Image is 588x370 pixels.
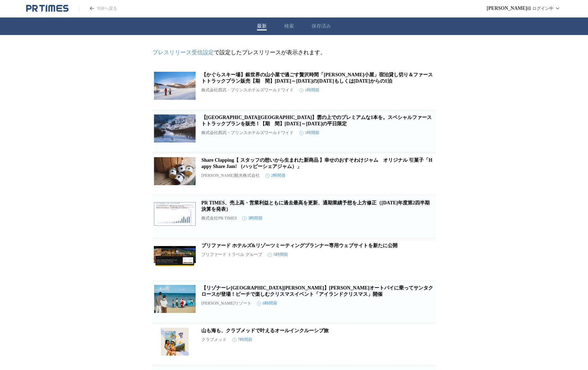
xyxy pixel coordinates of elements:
[201,337,227,343] p: クラブメッド
[201,243,397,248] a: プリファード ホテルズ&リゾーツミーティングプランナー専用ウェブサイトを新たに公開
[154,114,196,142] img: 【六日町八海山スキー場】雲の上でのプレミアムな1本を。スペシャルファーストトラックプランを販売！【期 間】2026年1月13日(火)～2月13日(金)の平日限定
[257,23,267,29] button: 最新
[265,173,286,179] time: 2時間前
[284,23,294,29] button: 検索
[154,200,196,228] img: PR TIMES、売上高・営業利益ともに過去最高を更新、通期業績予想を上方修正（2025年度第2四半期決算を発表）
[242,215,263,221] time: 3時間前
[154,157,196,185] img: Share Clapping【 スタッフの想いから生まれた新商品 】幸せのおすそわけジャム オリジナル 引菓子「Happy Share Jam! （ハッピーシェアジャム）」
[201,200,430,212] a: PR TIMES、売上高・営業利益ともに過去最高を更新、通期業績予想を上方修正（[DATE]年度第2四半期決算を発表）
[201,328,329,333] a: 山も海も、クラブメッドで叶えるオールインクルーシブ旅
[299,87,320,93] time: 1時間前
[201,173,260,179] p: [PERSON_NAME]観光株式会社
[26,4,69,13] a: PR TIMESのトップページはこちら
[201,72,433,84] a: 【かぐらスキー場】銀世界の山小屋で過ごす贅沢時間「[PERSON_NAME]小屋」宿泊貸し切り＆ファーストトラックプラン販売【期 間】[DATE]～[DATE]の[DATE]もしくは[DATE]...
[201,285,433,297] a: 【リゾナーレ[GEOGRAPHIC_DATA][PERSON_NAME]】[PERSON_NAME]オートバイに乗ってサンタクロースが登場！ビーチで楽しむクリスマスイベント「アイランドクリスマス」開催
[311,23,331,29] button: 保存済み
[154,285,196,313] img: 【リゾナーレ小浜島】水上オートバイに乗ってサンタクロースが登場！ビーチで楽しむクリスマスイベント「アイランドクリスマス」開催
[268,252,288,258] time: 5時間前
[201,158,432,169] a: Share Clapping【 スタッフの想いから生まれた新商品 】幸せのおすそわけジャム オリジナル 引菓子「Happy Share Jam! （ハッピーシェアジャム）」
[201,252,262,258] p: プリファード トラベル グループ
[201,300,251,306] p: [PERSON_NAME]リゾート
[299,130,320,136] time: 1時間前
[154,72,196,100] img: 【かぐらスキー場】銀世界の山小屋で過ごす贅沢時間「和田小屋」宿泊貸し切り＆ファーストトラックプラン販売【期 間】2026年1月13日(火)～3月25日(水)の火曜日もしくは水曜日からの1泊
[201,87,294,93] p: 株式会社西武・プリンスホテルズワールドワイド
[152,49,436,56] p: で設定したプレスリリースが表示されます。
[154,243,196,271] img: プリファード ホテルズ&リゾーツミーティングプランナー専用ウェブサイトを新たに公開
[152,49,214,55] a: プレスリリース受信設定
[257,300,277,306] time: 6時間前
[154,328,196,356] img: 山も海も、クラブメッドで叶えるオールインクルーシブ旅
[232,337,252,343] time: 7時間前
[201,115,432,126] a: 【[GEOGRAPHIC_DATA][GEOGRAPHIC_DATA]】雲の上でのプレミアムな1本を。スペシャルファーストトラックプランを販売！【期 間】[DATE]～[DATE]の平日限定
[487,6,527,11] span: [PERSON_NAME]
[79,6,117,12] a: PR TIMESのトップページはこちら
[201,215,237,221] p: 株式会社PR TIMES
[201,130,294,136] p: 株式会社西武・プリンスホテルズワールドワイド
